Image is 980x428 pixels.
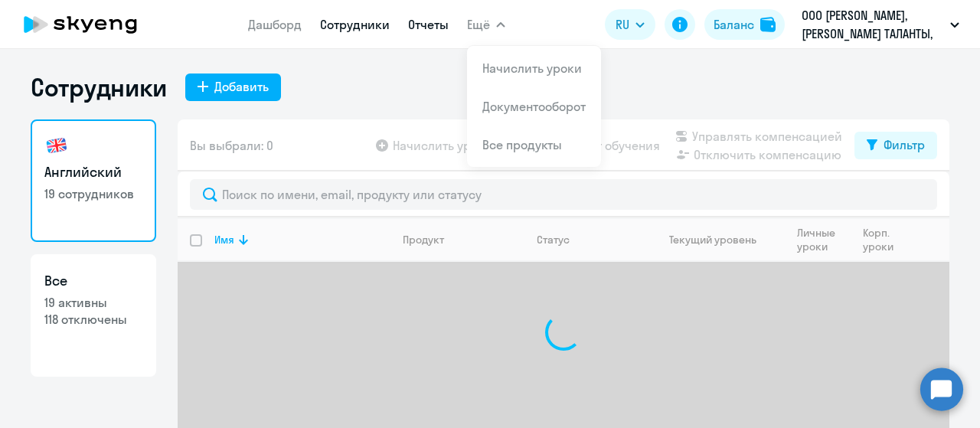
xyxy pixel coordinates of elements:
[214,233,234,247] div: Имя
[482,99,586,114] a: Документооборот
[214,233,390,247] div: Имя
[482,137,562,152] a: Все продукты
[884,136,925,154] div: Фильтр
[616,15,629,34] span: RU
[408,17,449,32] a: Отчеты
[704,9,785,40] button: Балансbalance
[467,15,490,34] span: Ещё
[482,60,582,76] a: Начислить уроки
[537,233,570,247] div: Статус
[44,133,69,158] img: english
[185,74,281,101] button: Добавить
[44,162,142,182] h3: Английский
[797,226,850,253] div: Личные уроки
[794,6,967,43] button: ООО [PERSON_NAME], [PERSON_NAME] ТАЛАНТЫ, АО
[320,17,390,32] a: Сотрудники
[863,226,906,253] div: Корп. уроки
[44,271,142,291] h3: Все
[403,233,444,247] div: Продукт
[467,9,505,40] button: Ещё
[605,9,655,40] button: RU
[190,179,937,210] input: Поиск по имени, email, продукту или статусу
[802,6,944,43] p: ООО [PERSON_NAME], [PERSON_NAME] ТАЛАНТЫ, АО
[31,72,167,103] h1: Сотрудники
[44,185,142,202] p: 19 сотрудников
[854,132,937,159] button: Фильтр
[760,17,776,32] img: balance
[31,119,156,242] a: Английский19 сотрудников
[714,15,754,34] div: Баланс
[655,233,784,247] div: Текущий уровень
[44,311,142,328] p: 118 отключены
[31,254,156,377] a: Все19 активны118 отключены
[248,17,302,32] a: Дашборд
[214,77,269,96] div: Добавить
[190,136,273,155] span: Вы выбрали: 0
[669,233,756,247] div: Текущий уровень
[44,294,142,311] p: 19 активны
